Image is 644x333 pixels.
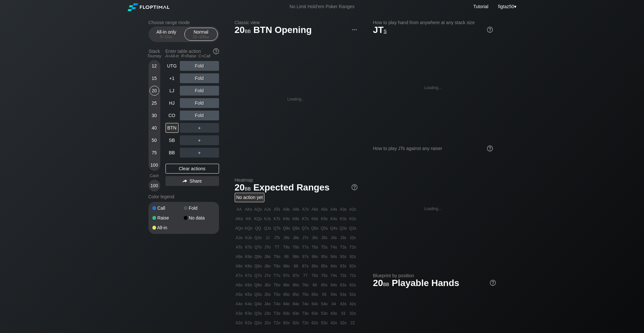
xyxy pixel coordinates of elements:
[273,299,282,309] div: T4o
[310,271,320,280] div: 76s
[301,271,310,280] div: 77
[310,252,320,261] div: 96s
[149,148,159,158] div: 75
[273,205,282,214] div: ATs
[351,26,358,33] img: ellipsis.fd386fe8.svg
[165,176,219,186] div: Share
[165,46,219,61] div: Enter table action
[291,214,301,223] div: K8s
[486,26,494,33] img: help.32db89a4.svg
[310,290,320,299] div: 65o
[424,85,442,90] div: Loading...
[384,27,386,34] span: s
[473,4,488,9] a: Tutorial
[235,262,244,271] div: A8o
[149,123,159,133] div: 40
[263,299,272,309] div: J4o
[273,224,282,233] div: QTs
[282,290,291,299] div: 95o
[263,309,272,318] div: J3o
[254,243,263,252] div: QTo
[282,233,291,242] div: J9s
[287,97,305,101] div: Loading...
[383,280,389,287] span: bb
[373,25,387,35] span: JT
[146,174,163,178] div: Cash
[373,278,496,288] h1: Playable Hands
[348,252,357,261] div: 92s
[206,35,209,39] span: bb
[301,290,310,299] div: 75o
[254,318,263,327] div: Q2o
[489,279,496,286] img: help.32db89a4.svg
[498,4,514,9] span: figtaz50
[254,290,263,299] div: Q5o
[351,184,358,191] img: help.32db89a4.svg
[149,135,159,145] div: 50
[235,299,244,309] div: A4o
[372,278,390,289] span: 20
[291,252,301,261] div: 98s
[273,233,282,242] div: JTs
[282,262,291,271] div: 98o
[348,299,357,309] div: 42s
[234,183,252,193] span: 20
[339,299,348,309] div: 43s
[339,290,348,299] div: 53s
[273,318,282,327] div: T2o
[235,290,244,299] div: A5o
[212,48,220,55] img: help.32db89a4.svg
[165,135,179,145] div: SB
[244,224,253,233] div: KQo
[273,252,282,261] div: T9o
[254,214,263,223] div: KQs
[152,225,184,230] div: All-in
[310,262,320,271] div: 86s
[263,262,272,271] div: J8o
[149,181,159,190] div: 100
[152,216,184,220] div: Raise
[273,290,282,299] div: T5o
[424,206,442,211] div: Loading...
[329,214,338,223] div: K4s
[244,233,253,242] div: KJo
[263,280,272,290] div: J6o
[282,252,291,261] div: 99
[165,123,179,133] div: BTN
[291,309,301,318] div: 83o
[320,214,329,223] div: K5s
[263,243,272,252] div: JTo
[165,148,179,158] div: BB
[329,271,338,280] div: 74s
[263,224,272,233] div: QJs
[128,3,169,11] img: Floptimal logo
[320,243,329,252] div: T5s
[235,193,265,202] div: No action yet
[234,25,252,36] span: 20
[244,205,253,214] div: AKs
[339,271,348,280] div: 73s
[339,318,348,327] div: 32o
[348,205,357,214] div: A2s
[339,309,348,318] div: 33
[320,224,329,233] div: Q5s
[291,224,301,233] div: Q8s
[339,205,348,214] div: A3s
[329,243,338,252] div: T4s
[301,309,310,318] div: 73o
[320,299,329,309] div: 54o
[273,309,282,318] div: T3o
[152,206,184,210] div: Call
[244,214,253,223] div: KK
[235,280,244,290] div: A6o
[254,262,263,271] div: Q8o
[329,290,338,299] div: 54s
[244,271,253,280] div: K7o
[348,224,357,233] div: Q2s
[273,271,282,280] div: T7o
[496,3,517,10] div: ▾
[282,280,291,290] div: 96o
[282,205,291,214] div: A9s
[291,271,301,280] div: 87o
[263,214,272,223] div: KJs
